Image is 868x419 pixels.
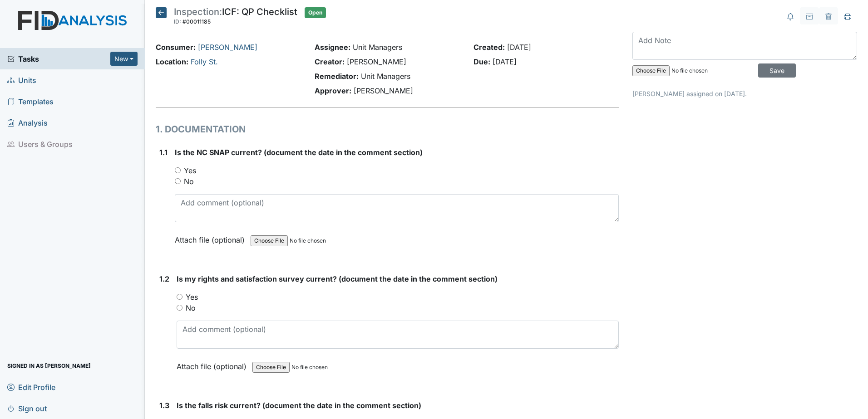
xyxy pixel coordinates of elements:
strong: Approver: [315,86,351,95]
strong: Location: [156,57,188,66]
strong: Created: [473,43,505,52]
label: Attach file (optional) [175,229,248,245]
label: 1.1 [159,147,168,158]
label: Attach file (optional) [177,356,250,372]
input: Yes [175,167,181,173]
span: Unit Managers [353,43,402,52]
span: [PERSON_NAME] [354,86,413,95]
label: Yes [184,165,196,176]
span: #00011185 [182,18,211,25]
span: Analysis [7,116,48,130]
div: ICF: QP Checklist [174,7,297,27]
span: ID: [174,18,181,25]
span: Open [305,7,326,18]
label: No [186,302,196,313]
span: Templates [7,94,54,108]
span: [DATE] [507,43,531,52]
h1: 1. DOCUMENTATION [156,122,619,136]
strong: Creator: [315,57,345,66]
strong: Remediator: [315,72,359,81]
span: Inspection: [174,6,222,17]
strong: Assignee: [315,43,350,52]
strong: Due: [473,57,490,66]
label: 1.3 [159,400,169,411]
strong: Consumer: [156,43,196,52]
span: Signed in as [PERSON_NAME] [7,359,91,373]
span: Is the falls risk current? (document the date in the comment section) [177,401,421,410]
input: No [177,305,182,311]
span: [PERSON_NAME] [347,57,406,66]
span: Units [7,73,36,87]
a: Folly St. [191,57,218,66]
span: [DATE] [493,57,517,66]
span: Edit Profile [7,380,55,394]
p: [PERSON_NAME] assigned on [DATE]. [632,89,857,98]
button: New [110,52,138,66]
span: Sign out [7,401,47,415]
span: Is my rights and satisfaction survey current? (document the date in the comment section) [177,274,498,283]
a: [PERSON_NAME] [198,43,257,52]
a: Tasks [7,54,110,64]
label: 1.2 [159,273,169,284]
span: Unit Managers [361,72,410,81]
input: No [175,178,181,184]
input: Save [758,63,796,78]
label: No [184,176,194,187]
input: Yes [177,294,182,300]
label: Yes [186,292,198,302]
span: Is the NC SNAP current? (document the date in the comment section) [175,148,423,157]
